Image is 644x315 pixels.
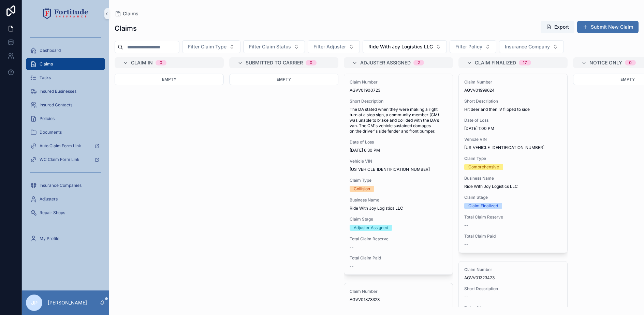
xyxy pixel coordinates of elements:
[26,207,105,219] a: Repair Shops
[188,43,226,50] span: Filter Claim Type
[464,88,562,93] span: AGVV01999624
[26,72,105,84] a: Tasks
[350,178,447,183] span: Claim Type
[350,244,354,250] span: --
[350,159,447,164] span: Vehicle VIN
[350,289,447,294] span: Claim Number
[464,118,562,123] span: Date of Loss
[26,126,105,138] a: Documents
[350,139,447,145] span: Date of Loss
[26,179,105,192] a: Insurance Companies
[464,305,562,311] span: Date of Loss
[464,145,562,150] span: [US_VEHICLE_IDENTIFICATION_NUMBER]
[418,60,420,65] div: 2
[40,116,55,121] span: Policies
[26,99,105,111] a: Insured Contacts
[243,40,305,53] button: Select Button
[505,43,550,50] span: Insurance Company
[22,27,109,254] div: scrollable content
[40,48,61,53] span: Dashboard
[40,157,79,162] span: WC Claim Form Link
[464,79,562,85] span: Claim Number
[455,43,482,50] span: Filter Policy
[123,10,138,17] span: Claims
[350,99,447,104] span: Short Description
[162,77,176,82] span: Empty
[350,216,447,222] span: Claim Stage
[182,40,240,53] button: Select Button
[629,60,632,65] div: 0
[464,214,562,220] span: Total Claim Reserve
[40,196,58,202] span: Adjusters
[313,43,346,50] span: Filter Adjuster
[464,184,562,189] span: Ride With Joy Logistics LLC
[26,85,105,97] a: Insured Businesses
[310,60,312,65] div: 0
[115,24,137,33] h1: Claims
[464,242,468,247] span: --
[350,107,447,134] span: The DA stated when they were making a right turn at a stop sign, a community member (CM) was unab...
[620,77,635,82] span: Empty
[350,206,447,211] span: Ride With Joy Logistics LLC
[350,297,447,302] span: AGVV01873323
[115,10,138,17] a: Claims
[464,234,562,239] span: Total Claim Paid
[350,167,447,172] span: [US_VEHICLE_IDENTIFICATION_NUMBER]
[464,156,562,161] span: Claim Type
[464,107,562,112] span: Hit deer and then IV flipped to side
[26,153,105,166] a: WC Claim Form Link
[350,197,447,203] span: Business Name
[350,255,447,261] span: Total Claim Paid
[354,225,388,231] div: Adjuster Assigned
[40,143,81,149] span: Auto Claim Form Link
[464,286,562,291] span: Short Description
[40,183,82,188] span: Insurance Companies
[464,176,562,181] span: Business Name
[360,59,411,66] span: Adjuster Assigned
[464,294,468,300] span: --
[344,74,453,275] a: Claim NumberAGVV01900723Short DescriptionThe DA stated when they were making a right turn at a st...
[350,264,354,269] span: --
[26,112,105,125] a: Policies
[131,59,153,66] span: Claim In
[464,195,562,200] span: Claim Stage
[26,44,105,57] a: Dashboard
[26,193,105,205] a: Adjusters
[464,137,562,142] span: Vehicle VIN
[160,60,162,65] div: 0
[246,59,303,66] span: Submitted to Carrier
[577,21,639,33] button: Submit New Claim
[26,58,105,70] a: Claims
[31,299,38,307] span: JP
[40,75,51,80] span: Tasks
[26,232,105,245] a: My Profile
[541,21,574,33] button: Export
[468,164,499,170] div: Comprehensive
[350,79,447,85] span: Claim Number
[43,8,88,19] img: App logo
[350,88,447,93] span: AGVV01900723
[464,223,468,228] span: --
[277,77,291,82] span: Empty
[464,275,562,281] span: AGVV01323423
[26,140,105,152] a: Auto Claim Form Link
[464,99,562,104] span: Short Description
[350,148,447,153] span: [DATE] 6:30 PM
[350,236,447,242] span: Total Claim Reserve
[308,40,360,53] button: Select Button
[40,61,53,67] span: Claims
[450,40,496,53] button: Select Button
[499,40,564,53] button: Select Button
[354,186,370,192] div: Collision
[468,203,498,209] div: Claim Finalized
[464,267,562,272] span: Claim Number
[368,43,433,50] span: Ride With Joy Logistics LLC
[40,210,65,215] span: Repair Shops
[48,299,87,306] p: [PERSON_NAME]
[249,43,291,50] span: Filter Claim Status
[40,130,62,135] span: Documents
[523,60,527,65] div: 17
[464,126,562,131] span: [DATE] 1:00 PM
[458,74,568,253] a: Claim NumberAGVV01999624Short DescriptionHit deer and then IV flipped to sideDate of Loss[DATE] 1...
[475,59,516,66] span: Claim Finalized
